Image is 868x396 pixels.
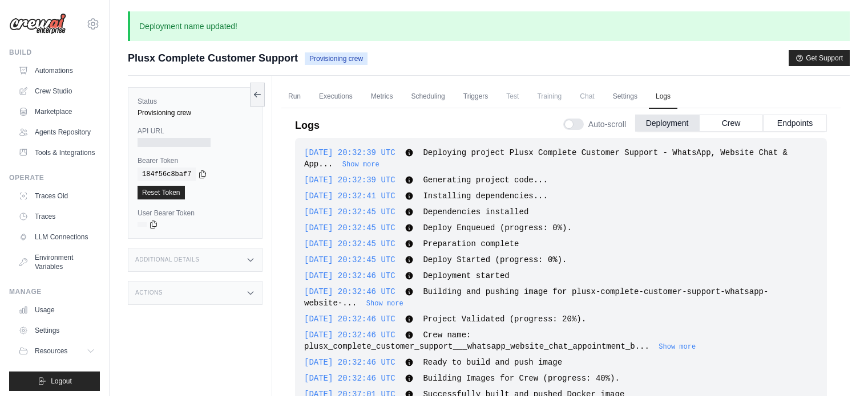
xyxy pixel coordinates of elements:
a: LLM Connections [14,228,100,246]
span: Chat is not available until the deployment is complete [573,85,601,108]
span: [DATE] 20:32:45 UTC [304,223,395,232]
span: Training is not available until the deployment is complete [530,85,568,108]
button: Get Support [789,50,850,66]
span: Deploying project Plusx Complete Customer Support - WhatsApp, Website Chat & App... [304,148,788,169]
span: Resources [35,346,67,356]
span: Preparation complete [423,239,519,248]
span: [DATE] 20:32:45 UTC [304,255,395,264]
label: Bearer Token [138,156,253,165]
img: Logo [9,13,66,35]
span: Building and pushing image for plusx-complete-customer-support-whatsapp-website-... [304,287,768,308]
button: Show more [342,160,380,169]
label: API URL [138,126,253,136]
span: Test [499,85,526,108]
code: 184f56c8baf7 [138,168,196,181]
h3: Actions [135,289,163,296]
span: Dependencies installed [423,207,528,217]
a: Run [281,85,308,109]
a: Metrics [364,85,400,109]
span: Project Validated (progress: 20%). [423,315,586,324]
span: Deploy Enqueued (progress: 0%). [423,223,571,232]
button: Resources [14,342,100,360]
span: [DATE] 20:32:41 UTC [304,191,395,201]
span: Ready to build and push image [423,358,562,367]
div: Build [9,48,100,57]
div: Operate [9,173,100,182]
div: Provisioning crew [138,108,253,117]
span: Building Images for Crew (progress: 40%). [423,374,619,383]
a: Tools & Integrations [14,144,100,162]
span: [DATE] 20:32:46 UTC [304,330,395,340]
a: Settings [606,85,644,109]
a: Usage [14,301,100,319]
a: Marketplace [14,103,100,121]
a: Scheduling [404,85,451,109]
a: Environment Variables [14,248,100,276]
a: Reset Token [138,186,185,199]
a: Automations [14,62,100,80]
span: [DATE] 20:32:45 UTC [304,207,395,217]
span: Provisioning crew [305,52,368,65]
a: Traces [14,207,100,226]
p: Logs [295,117,320,133]
div: Manage [9,287,100,296]
span: [DATE] 20:32:46 UTC [304,315,395,324]
span: [DATE] 20:32:45 UTC [304,239,395,248]
span: [DATE] 20:32:46 UTC [304,358,395,367]
button: Show more [659,342,696,352]
a: Settings [14,321,100,340]
p: Deployment name updated! [128,11,850,41]
h3: Additional Details [135,256,199,263]
label: User Bearer Token [138,209,253,218]
span: Deploy Started (progress: 0%). [423,255,567,264]
span: Installing dependencies... [423,191,547,201]
a: Logs [649,85,677,109]
label: Status [138,97,253,106]
span: [DATE] 20:32:46 UTC [304,287,395,296]
button: Crew [699,115,763,132]
a: Agents Repository [14,123,100,141]
span: Logout [51,377,72,386]
span: [DATE] 20:32:39 UTC [304,175,395,185]
button: Endpoints [763,115,827,132]
span: [DATE] 20:32:46 UTC [304,271,395,280]
a: Triggers [457,85,495,109]
button: Deployment [635,115,699,132]
span: Plusx Complete Customer Support [128,50,298,66]
span: Generating project code... [423,175,547,185]
span: [DATE] 20:32:46 UTC [304,374,395,383]
a: Traces Old [14,187,100,205]
span: Auto-scroll [588,119,626,130]
button: Show more [366,299,403,308]
a: Executions [312,85,360,109]
button: Logout [9,371,100,391]
a: Crew Studio [14,82,100,100]
span: Deployment started [423,271,509,280]
span: [DATE] 20:32:39 UTC [304,148,395,157]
